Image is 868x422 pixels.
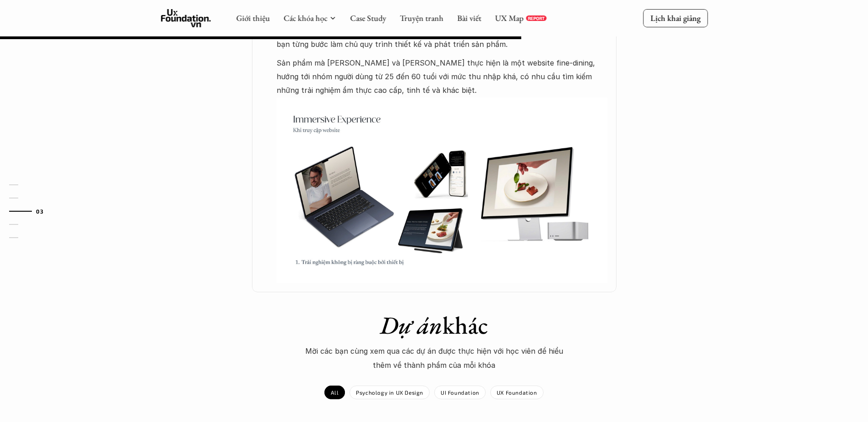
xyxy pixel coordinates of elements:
[275,310,594,340] h1: khác
[277,56,607,97] p: Sản phẩm mà [PERSON_NAME] và [PERSON_NAME] thực hiện là một website fine-dining, hướng tới nhóm n...
[283,13,327,23] a: Các khóa học
[400,13,443,23] a: Truyện tranh
[356,389,423,396] p: Psychology in UX Design
[350,13,386,23] a: Case Study
[495,13,524,23] a: UX Map
[528,15,544,21] p: REPORT
[650,13,700,23] p: Lịch khai giảng
[380,309,442,341] em: Dự án
[643,9,708,27] a: Lịch khai giảng
[36,208,43,214] strong: 03
[457,13,481,23] a: Bài viết
[9,206,52,217] a: 03
[331,389,339,396] p: All
[236,13,270,23] a: Giới thiệu
[441,389,479,396] p: UI Foundation
[497,389,537,396] p: UX Foundation
[298,344,571,372] p: Mời các bạn cùng xem qua các dự án được thực hiện với học viên để hiểu thêm về thành phẩm của mỗi...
